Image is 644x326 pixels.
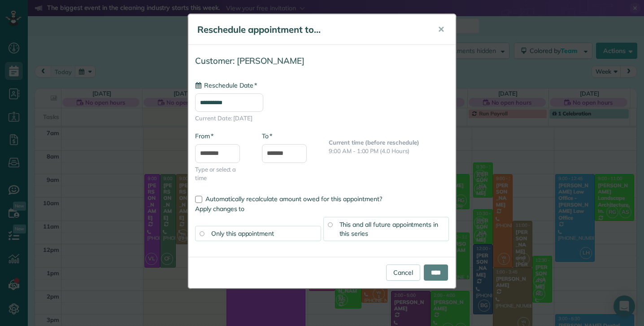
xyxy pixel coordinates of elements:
[329,139,419,146] b: Current time (before reschedule)
[211,229,274,238] span: Only this appointment
[205,195,382,203] span: Automatically recalculate amount owed for this appointment?
[386,264,420,281] a: Cancel
[438,24,444,35] span: ✕
[200,231,204,236] input: Only this appointment
[262,132,272,141] label: To
[197,23,425,36] h5: Reschedule appointment to...
[329,147,449,155] p: 9:00 AM - 1:00 PM (4.0 Hours)
[195,204,449,213] label: Apply changes to
[195,132,213,141] label: From
[195,56,449,66] h4: Customer: [PERSON_NAME]
[195,81,257,90] label: Reschedule Date
[195,165,248,182] span: Type or select a time
[195,114,449,123] span: Current Date: [DATE]
[339,220,439,238] span: This and all future appointments in this series
[328,222,332,227] input: This and all future appointments in this series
